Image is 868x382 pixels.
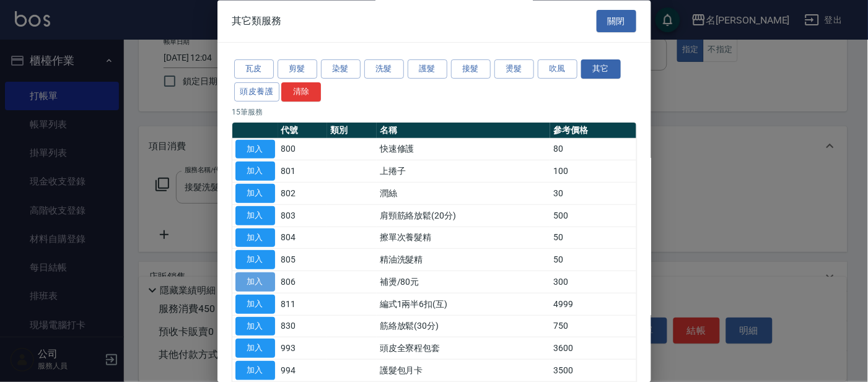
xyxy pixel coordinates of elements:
[235,317,275,336] button: 加入
[597,10,636,33] button: 關閉
[278,316,328,338] td: 830
[232,15,282,27] span: 其它類服務
[278,160,328,183] td: 801
[232,106,636,118] p: 15 筆服務
[235,184,275,204] button: 加入
[550,139,636,161] td: 80
[550,227,636,250] td: 50
[278,293,328,316] td: 811
[235,251,275,270] button: 加入
[321,60,361,79] button: 染髮
[377,139,550,161] td: 快速修護
[377,360,550,382] td: 護髮包月卡
[377,160,550,183] td: 上捲子
[278,139,328,161] td: 800
[408,60,447,79] button: 護髮
[278,123,328,139] th: 代號
[235,162,275,181] button: 加入
[377,227,550,250] td: 擦單次養髮精
[451,60,491,79] button: 接髮
[278,205,328,227] td: 803
[377,293,550,316] td: 編式1兩半6扣(互)
[550,293,636,316] td: 4999
[377,337,550,360] td: 頭皮全寮程包套
[235,273,275,292] button: 加入
[235,206,275,225] button: 加入
[278,271,328,293] td: 806
[278,227,328,250] td: 804
[235,295,275,314] button: 加入
[550,360,636,382] td: 3500
[281,82,321,102] button: 清除
[550,249,636,271] td: 50
[550,337,636,360] td: 3600
[278,60,317,79] button: 剪髮
[538,60,577,79] button: 吹風
[278,249,328,271] td: 805
[550,271,636,293] td: 300
[377,316,550,338] td: 筋絡放鬆(30分)
[550,160,636,183] td: 100
[235,362,275,381] button: 加入
[235,140,275,159] button: 加入
[494,60,534,79] button: 燙髮
[550,205,636,227] td: 500
[581,60,621,79] button: 其它
[278,360,328,382] td: 994
[364,60,404,79] button: 洗髮
[235,228,275,248] button: 加入
[327,123,377,139] th: 類別
[377,205,550,227] td: 肩頸筋絡放鬆(20分)
[550,316,636,338] td: 750
[278,183,328,205] td: 802
[234,60,274,79] button: 瓦皮
[377,183,550,205] td: 潤絲
[377,123,550,139] th: 名稱
[377,249,550,271] td: 精油洗髮精
[550,123,636,139] th: 參考價格
[377,271,550,293] td: 補燙/80元
[550,183,636,205] td: 30
[278,337,328,360] td: 993
[235,339,275,358] button: 加入
[234,82,280,102] button: 頭皮養護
